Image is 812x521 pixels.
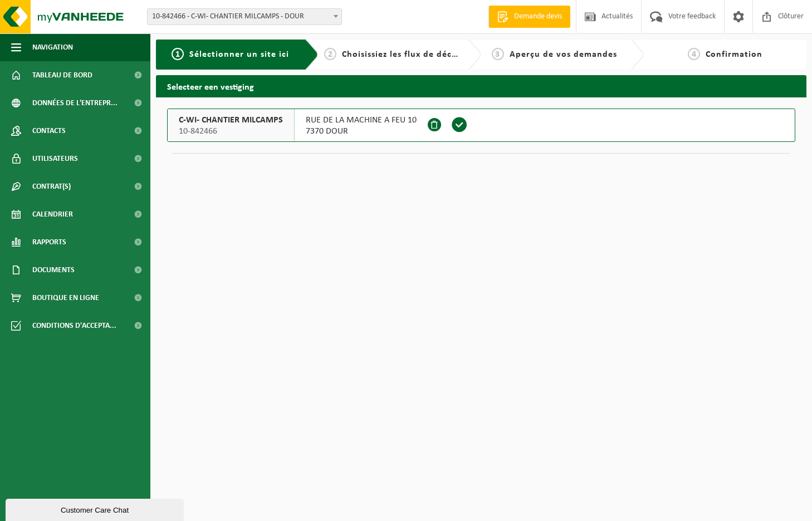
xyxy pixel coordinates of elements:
span: 1 [172,48,184,60]
span: 7370 DOUR [306,126,417,137]
span: Aperçu de vos demandes [510,50,617,59]
span: Rapports [32,228,66,256]
h2: Selecteer een vestiging [156,75,806,97]
span: Sélectionner un site ici [189,50,289,59]
span: Navigation [32,33,73,61]
span: 10-842466 [179,126,283,137]
button: C-WI- CHANTIER MILCAMPS 10-842466 RUE DE LA MACHINE A FEU 107370 DOUR [167,109,795,142]
span: 4 [688,48,700,60]
iframe: chat widget [6,497,186,521]
span: Calendrier [32,200,73,228]
span: Demande devis [511,11,565,22]
span: Conditions d'accepta... [32,312,116,340]
span: Confirmation [706,50,762,59]
span: 10-842466 - C-WI- CHANTIER MILCAMPS - DOUR [147,8,342,25]
span: 3 [492,48,504,60]
span: Contrat(s) [32,173,71,200]
span: 2 [324,48,336,60]
span: Données de l'entrepr... [32,89,118,117]
span: Boutique en ligne [32,284,99,312]
span: Documents [32,256,75,284]
span: Utilisateurs [32,145,78,173]
a: Demande devis [488,6,570,28]
span: C-WI- CHANTIER MILCAMPS [179,115,283,126]
span: Choisissiez les flux de déchets et récipients [342,50,527,59]
span: Tableau de bord [32,61,92,89]
span: 10-842466 - C-WI- CHANTIER MILCAMPS - DOUR [148,9,341,24]
span: RUE DE LA MACHINE A FEU 10 [306,115,417,126]
span: Contacts [32,117,66,145]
